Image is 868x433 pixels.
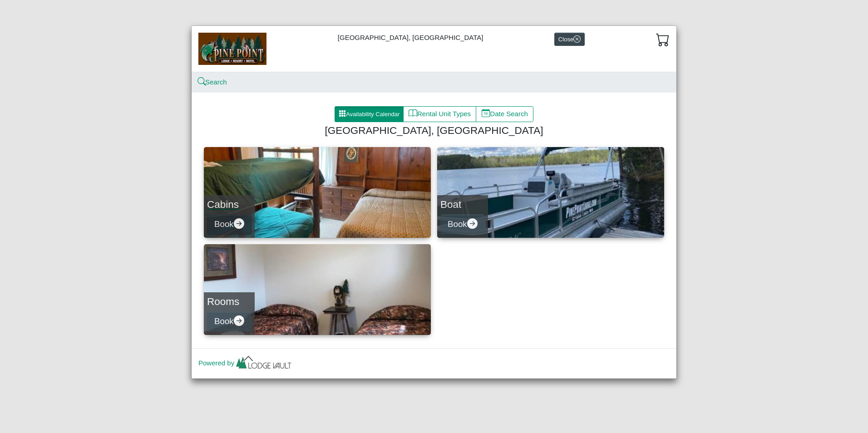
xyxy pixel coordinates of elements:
[207,124,661,137] h4: [GEOGRAPHIC_DATA], [GEOGRAPHIC_DATA]
[198,33,266,64] img: b144ff98-a7e1-49bd-98da-e9ae77355310.jpg
[198,79,205,85] svg: search
[339,110,346,117] svg: grid3x3 gap fill
[476,106,533,123] button: calendar dateDate Search
[207,295,252,308] h4: Rooms
[207,214,252,235] button: Bookarrow right circle fill
[234,354,293,374] img: lv-small.ca335149.png
[403,106,476,123] button: bookRental Unit Types
[467,218,478,229] svg: arrow right circle fill
[554,33,585,46] button: Closex circle
[656,33,670,46] svg: cart
[409,109,417,118] svg: book
[440,214,485,235] button: Bookarrow right circle fill
[234,315,244,326] svg: arrow right circle fill
[192,26,676,72] div: [GEOGRAPHIC_DATA], [GEOGRAPHIC_DATA]
[198,359,293,367] a: Powered by
[440,198,485,211] h4: Boat
[207,311,252,332] button: Bookarrow right circle fill
[198,78,227,86] a: searchSearch
[482,109,490,118] svg: calendar date
[573,35,581,43] svg: x circle
[207,198,252,211] h4: Cabins
[234,218,244,229] svg: arrow right circle fill
[335,106,404,123] button: grid3x3 gap fillAvailability Calendar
